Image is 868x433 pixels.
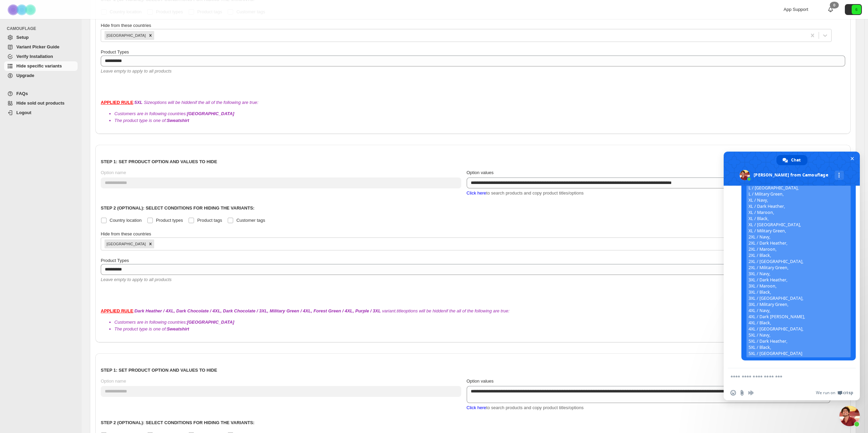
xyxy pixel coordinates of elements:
[16,73,34,78] span: Upgrade
[816,390,853,396] a: We run onCrisp
[101,367,845,374] p: Step 1: Set product option and values to hide
[4,98,78,108] a: Hide sold out products
[156,218,183,223] span: Product types
[167,326,189,331] b: Sweatshirt
[835,171,844,180] div: More channels
[4,61,78,71] a: Hide specific variants
[4,42,78,52] a: Variant Picker Guide
[134,100,143,105] b: 5XL
[236,218,265,223] span: Customer tags
[852,5,861,14] span: Avatar with initials 6
[101,23,151,28] span: Hide from these countries
[845,4,862,15] button: Avatar with initials 6
[16,110,31,115] span: Logout
[110,218,142,223] span: Country location
[101,308,133,313] strong: APPLIED RULE
[101,277,172,282] span: Leave empty to apply to all products
[101,100,133,105] strong: APPLIED RULE
[105,31,147,40] div: [GEOGRAPHIC_DATA]
[730,374,838,380] textarea: Compose your message...
[101,419,845,426] p: Step 2 (Optional): Select conditions for hiding the variants:
[114,111,234,116] span: Customers are in following countries:
[101,49,129,55] span: Product Types
[746,86,851,357] span: S / Navy, S / Dark [PERSON_NAME], S / Maroon, S / Black, S / [GEOGRAPHIC_DATA], S / Military Gree...
[187,111,234,116] b: [GEOGRAPHIC_DATA]
[101,308,845,333] div: : variant.title options will be hidden if the all of the following are true:
[816,390,835,396] span: We run on
[855,7,857,12] text: 6
[467,190,584,196] span: to search products and copy product titles/options
[4,33,78,42] a: Setup
[843,390,853,396] span: Crisp
[16,35,29,40] span: Setup
[101,378,126,384] span: Option name
[739,390,745,396] span: Send a file
[147,239,154,248] div: Remove United Kingdom
[187,320,234,325] b: [GEOGRAPHIC_DATA]
[5,0,39,19] img: Camouflage
[4,52,78,61] a: Verify Installation
[467,405,584,410] span: to search products and copy product titles/options
[791,155,801,165] span: Chat
[114,326,189,331] span: The product type is one of:
[16,54,53,59] span: Verify Installation
[748,390,754,396] span: Audio message
[197,218,222,223] span: Product tags
[16,63,62,68] span: Hide specific variants
[114,320,234,325] span: Customers are in following countries:
[16,44,59,49] span: Variant Picker Guide
[101,170,126,175] span: Option name
[16,100,65,106] span: Hide sold out products
[105,239,147,248] div: [GEOGRAPHIC_DATA]
[467,170,494,175] span: Option values
[467,378,494,384] span: Option values
[730,390,736,396] span: Insert an emoji
[101,205,845,212] p: Step 2 (Optional): Select conditions for hiding the variants:
[467,405,486,410] span: Click here
[776,155,807,165] div: Chat
[827,6,834,13] a: 0
[147,31,154,40] div: Remove United Kingdom
[784,7,808,12] span: App Support
[830,2,839,9] div: 0
[101,158,845,165] p: Step 1: Set product option and values to hide
[16,91,28,96] span: FAQs
[4,108,78,118] a: Logout
[4,89,78,98] a: FAQs
[167,118,189,123] b: Sweatshirt
[101,258,129,263] span: Product Types
[467,190,486,196] span: Click here
[134,308,381,313] b: Dark Heather / 4XL, Dark Chocolate / 4XL, Dark Chocolate / 3XL, Military Green / 4XL, Forest Gree...
[101,68,172,74] span: Leave empty to apply to all products
[114,118,189,123] span: The product type is one of:
[7,26,78,31] span: CAMOUFLAGE
[101,99,845,124] div: : Size options will be hidden if the all of the following are true:
[4,71,78,80] a: Upgrade
[849,155,856,162] span: Close chat
[101,231,151,236] span: Hide from these countries
[839,406,860,426] div: Close chat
